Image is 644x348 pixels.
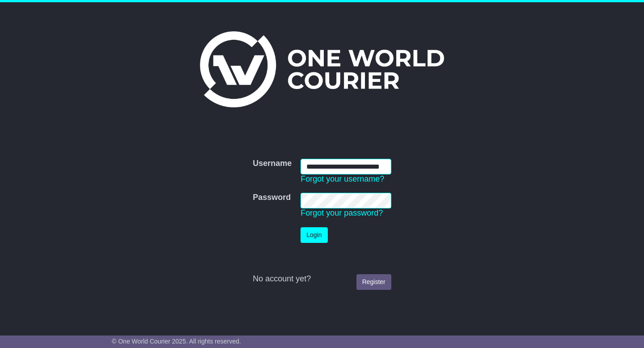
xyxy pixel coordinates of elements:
a: Forgot your password? [301,208,383,217]
a: Register [356,274,391,290]
img: One World [200,31,444,107]
div: No account yet? [253,274,391,284]
label: Password [253,193,291,203]
span: © One World Courier 2025. All rights reserved. [112,338,241,345]
label: Username [253,159,292,169]
button: Login [301,227,327,243]
a: Forgot your username? [301,174,384,183]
